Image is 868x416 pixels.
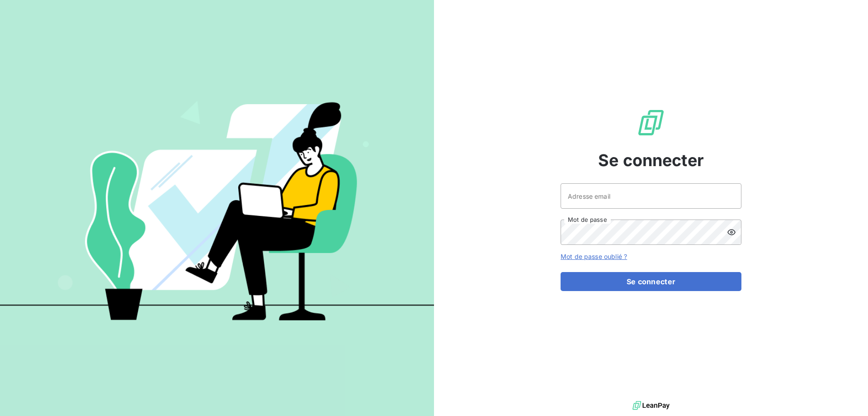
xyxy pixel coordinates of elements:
[561,253,627,260] a: Mot de passe oublié ?
[637,108,665,137] img: Logo LeanPay
[561,272,741,291] button: Se connecter
[598,148,704,172] span: Se connecter
[632,399,670,412] img: logo
[561,183,741,209] input: placeholder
